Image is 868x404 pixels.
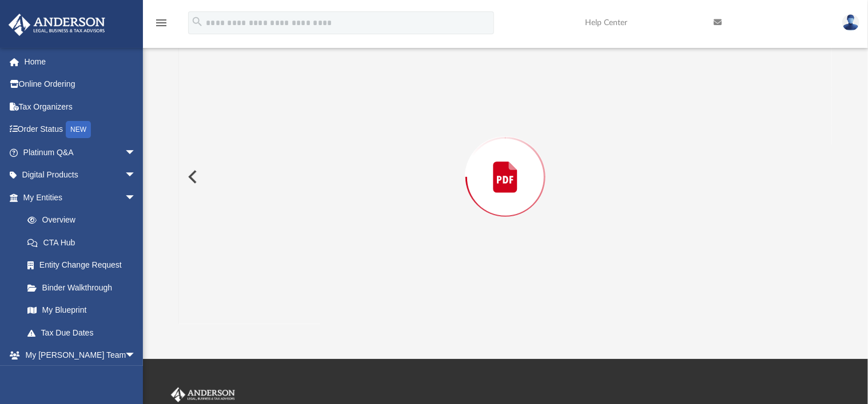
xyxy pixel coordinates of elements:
[8,186,153,209] a: My Entitiesarrow_drop_down
[66,121,91,138] div: NEW
[16,276,153,299] a: Binder Walkthrough
[125,186,148,209] span: arrow_drop_down
[8,95,153,118] a: Tax Organizers
[154,22,168,30] a: menu
[16,231,153,254] a: CTA Hub
[169,387,237,402] img: Anderson Advisors Platinum Portal
[8,344,148,367] a: My [PERSON_NAME] Teamarrow_drop_down
[125,141,148,164] span: arrow_drop_down
[16,299,148,322] a: My Blueprint
[842,14,859,31] img: User Pic
[8,164,153,187] a: Digital Productsarrow_drop_down
[8,118,153,142] a: Order StatusNEW
[179,161,204,193] button: Previous File
[5,14,109,36] img: Anderson Advisors Platinum Portal
[16,254,153,277] a: Entity Change Request
[8,141,153,164] a: Platinum Q&Aarrow_drop_down
[8,73,153,96] a: Online Ordering
[125,344,148,367] span: arrow_drop_down
[154,16,168,30] i: menu
[191,15,204,28] i: search
[16,321,153,344] a: Tax Due Dates
[16,209,153,232] a: Overview
[8,50,153,73] a: Home
[125,164,148,187] span: arrow_drop_down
